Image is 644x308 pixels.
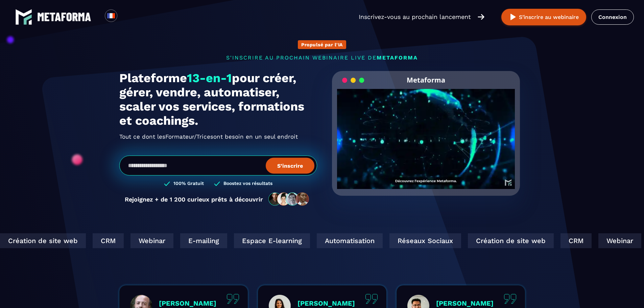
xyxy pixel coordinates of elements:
[37,13,91,21] img: logo
[119,131,317,142] h2: Tout ce dont les ont besoin en un seul endroit
[377,54,418,61] span: METAFORMA
[436,299,494,307] p: [PERSON_NAME]
[88,233,119,248] div: CRM
[591,9,634,25] a: Connexion
[504,294,517,304] img: quote
[301,42,343,47] p: Propulsé par l'IA
[125,196,263,203] p: Rejoignez + de 1 200 curieux prêts à découvrir
[223,181,272,187] h3: Boostez vos résultats
[266,192,312,206] img: community-people
[117,9,134,24] div: Search for option
[501,9,586,25] button: S’inscrire au webinaire
[266,158,314,173] button: S’inscrire
[173,181,204,187] h3: 100% Gratuit
[297,299,355,307] p: [PERSON_NAME]
[337,89,515,178] video: Your browser does not support the video tag.
[385,233,457,248] div: Réseaux Sociaux
[230,233,306,248] div: Espace E-learning
[126,233,169,248] div: Webinar
[226,294,239,304] img: quote
[187,71,232,85] span: 13-en-1
[107,11,115,20] img: fr
[342,77,364,84] img: loading
[594,233,637,248] div: Webinar
[365,294,378,304] img: quote
[165,131,213,142] span: Formateur/Trices
[509,13,517,21] img: play
[478,13,484,21] img: arrow-right
[556,233,587,248] div: CRM
[312,233,378,248] div: Automatisation
[407,71,445,89] h2: Metaforma
[176,233,223,248] div: E-mailing
[123,13,128,21] input: Search for option
[159,299,216,307] p: [PERSON_NAME]
[463,233,549,248] div: Création de site web
[119,71,317,128] h1: Plateforme pour créer, gérer, vendre, automatiser, scaler vos services, formations et coachings.
[214,181,220,187] img: checked
[164,181,170,187] img: checked
[359,12,471,22] p: Inscrivez-vous au prochain lancement
[15,8,32,25] img: logo
[119,54,525,61] p: s'inscrire au prochain webinaire live de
